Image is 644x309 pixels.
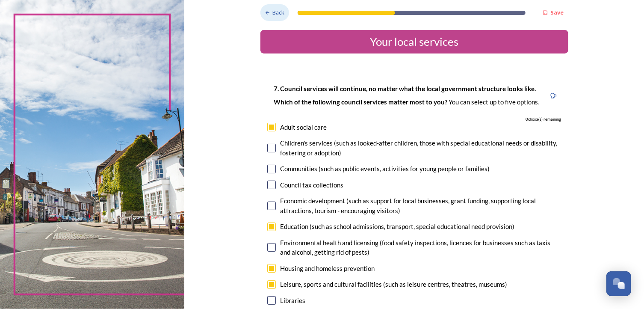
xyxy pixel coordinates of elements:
[551,9,564,16] strong: Save
[280,264,375,273] div: Housing and homeless prevention
[273,9,285,17] span: Back
[606,271,631,296] button: Open Chat
[280,238,561,257] div: Environmental health and licensing (food safety inspections, licences for businesses such as taxi...
[280,296,305,306] div: Libraries
[280,222,514,232] div: Education (such as school admissions, transport, special educational need provision)
[274,85,536,92] strong: 7. Council services will continue, no matter what the local government structure looks like.
[280,138,561,157] div: Children's services (such as looked-after children, those with special educational needs or disab...
[280,196,561,215] div: Economic development (such as support for local businesses, grant funding, supporting local attra...
[280,279,507,289] div: Leisure, sports and cultural facilities (such as leisure centres, theatres, museums)
[274,98,449,106] strong: Which of the following council services matter most to you?
[264,33,565,50] div: Your local services
[274,98,539,107] p: You can select up to five options.
[280,180,343,190] div: Council tax collections
[280,122,327,132] div: Adult social care
[280,164,490,174] div: Communities (such as public events, activities for young people or families)
[526,116,561,122] span: 0 choice(s) remaining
